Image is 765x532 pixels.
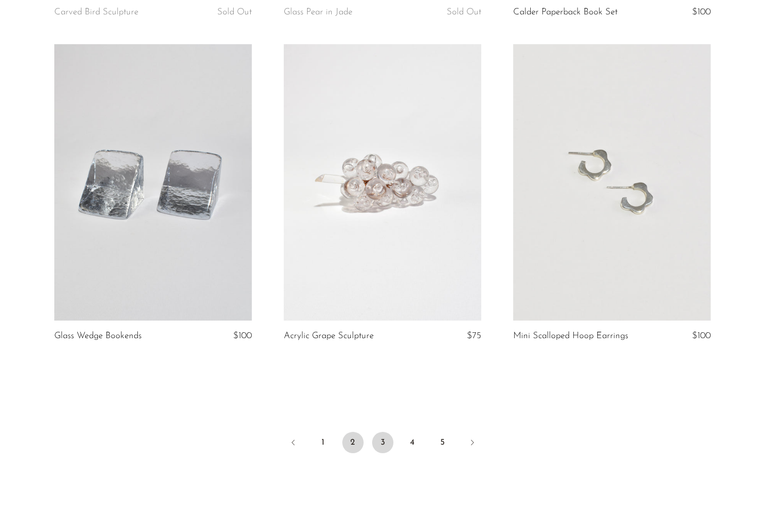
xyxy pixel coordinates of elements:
[342,432,364,453] span: 2
[513,7,618,17] a: Calder Paperback Book Set
[467,331,481,340] span: $75
[54,7,138,17] a: Carved Bird Sculpture
[233,331,252,340] span: $100
[312,432,334,453] a: 1
[217,7,252,17] span: Sold Out
[372,432,393,453] a: 3
[462,432,483,455] a: Next
[283,432,304,455] a: Previous
[692,331,711,340] span: $100
[402,432,423,453] a: 4
[513,331,628,341] a: Mini Scalloped Hoop Earrings
[432,432,453,453] a: 5
[284,331,374,341] a: Acrylic Grape Sculpture
[692,7,711,17] span: $100
[54,331,142,341] a: Glass Wedge Bookends
[284,7,352,17] a: Glass Pear in Jade
[447,7,481,17] span: Sold Out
